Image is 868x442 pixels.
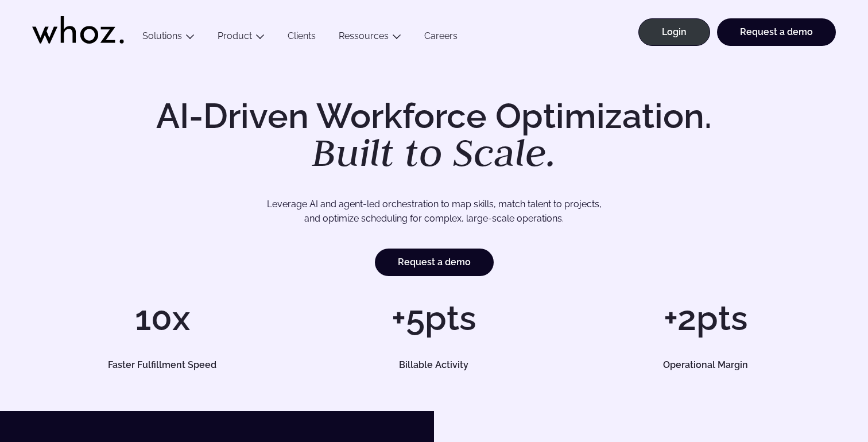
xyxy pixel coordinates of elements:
[375,249,494,276] a: Request a demo
[206,30,276,46] button: Product
[32,301,292,335] h1: 10x
[413,30,469,46] a: Careers
[131,30,206,46] button: Solutions
[638,18,710,46] a: Login
[276,30,327,46] a: Clients
[792,366,852,426] iframe: Chatbot
[339,30,389,41] a: Ressources
[140,99,728,172] h1: AI-Driven Workforce Optimization.
[72,197,796,226] p: Leverage AI and agent-led orchestration to map skills, match talent to projects, and optimize sch...
[312,127,556,177] em: Built to Scale.
[327,30,413,46] button: Ressources
[317,360,551,370] h5: Billable Activity
[45,360,280,370] h5: Faster Fulfillment Speed
[717,18,836,46] a: Request a demo
[576,301,836,335] h1: +2pts
[588,360,823,370] h5: Operational Margin
[218,30,252,41] a: Product
[304,301,564,335] h1: +5pts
